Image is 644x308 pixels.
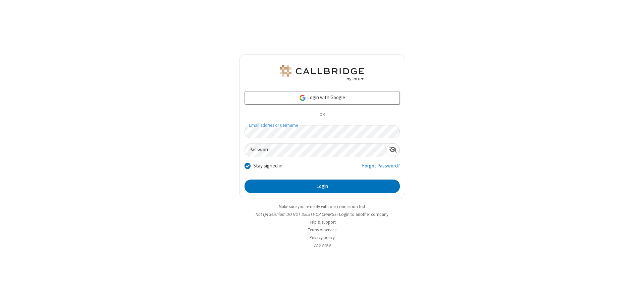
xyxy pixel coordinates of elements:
label: Stay signed in [253,162,282,170]
input: Password [245,144,386,157]
button: Login [245,180,400,193]
a: Make sure you're ready with our connection test [279,204,365,209]
a: Privacy policy [310,235,335,240]
a: Help & support [309,219,336,225]
span: OR [317,110,327,120]
div: Show password [386,144,399,156]
a: Forgot Password? [362,162,400,175]
li: v2.6.349.9 [239,242,405,248]
img: google-icon.png [299,94,306,102]
iframe: Chat [627,291,639,303]
img: QA Selenium DO NOT DELETE OR CHANGE [278,65,366,81]
input: Email address or username [245,125,400,138]
button: Login to another company [339,211,388,218]
a: Login with Google [245,91,400,105]
a: Terms of service [308,227,336,233]
li: Not QA Selenium DO NOT DELETE OR CHANGE? [239,211,405,218]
